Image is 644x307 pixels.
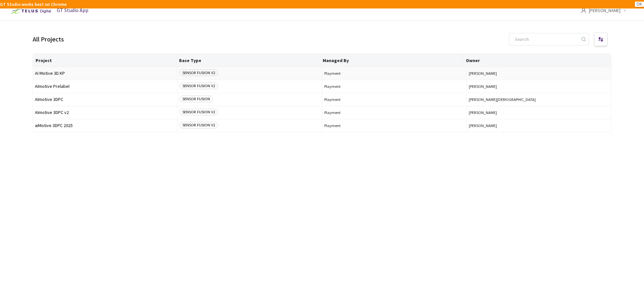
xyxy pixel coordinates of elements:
span: AImotive 3DPC v2 [35,110,175,115]
span: aiMotive 3DPC 2025 [35,123,175,128]
button: OK [635,2,644,7]
span: GT Studio App [57,7,88,13]
span: Playment [324,97,465,102]
div: All Projects [33,35,64,44]
img: Telus [8,6,53,16]
span: AImotive 3DPC [35,97,175,102]
span: SENSOR FUSION [179,96,213,102]
th: Owner [463,54,607,67]
span: AImotive Prelabel [35,84,175,89]
button: [PERSON_NAME] [469,84,609,89]
th: Project [33,54,176,67]
span: Playment [324,123,465,128]
span: AI Motive 3D KP [35,71,175,76]
button: [PERSON_NAME] [469,123,609,128]
span: SENSOR FUSION V2 [179,109,218,115]
th: Managed By [320,54,464,67]
span: user [581,8,586,13]
button: [PERSON_NAME] [469,71,609,76]
span: SENSOR FUSION V2 [179,83,218,89]
span: Playment [324,84,465,89]
span: Playment [324,71,465,76]
span: Playment [324,110,465,115]
span: SENSOR FUSION V2 [179,70,218,76]
button: [PERSON_NAME][DEMOGRAPHIC_DATA] [469,97,609,102]
span: down [623,9,626,12]
input: Search [511,33,580,45]
button: [PERSON_NAME] [469,110,609,115]
span: SENSOR FUSION V2 [179,122,218,128]
th: Base Type [176,54,320,67]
